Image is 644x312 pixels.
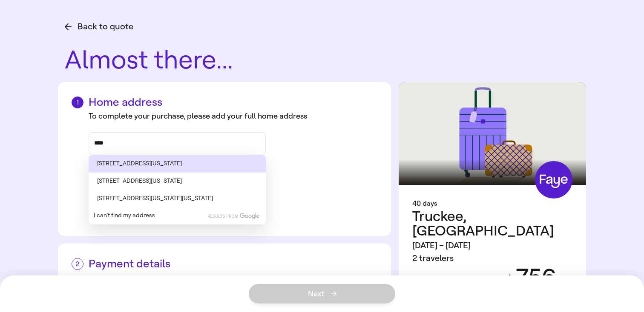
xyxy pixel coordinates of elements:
[94,137,260,150] input: Street address, city, state
[412,252,572,265] div: 2 travelers
[65,47,586,74] h1: Almost there...
[72,96,377,109] h2: Home address
[308,290,336,298] span: Next
[412,199,572,209] div: 40 days
[89,155,266,173] li: [STREET_ADDRESS][US_STATE]
[412,208,554,239] span: Truckee , [GEOGRAPHIC_DATA]
[412,239,572,252] div: [DATE] – [DATE]
[94,212,155,219] button: I can’t find my address
[89,111,377,122] div: To complete your purchase, please add your full home address
[249,284,395,303] button: Next
[89,173,266,190] li: [STREET_ADDRESS][US_STATE]
[89,190,266,207] li: [STREET_ADDRESS][US_STATE][US_STATE]
[496,265,572,290] div: 756
[506,273,514,288] span: $
[65,20,133,33] button: Back to quote
[556,274,572,288] span: . 93
[72,257,377,270] h2: Payment details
